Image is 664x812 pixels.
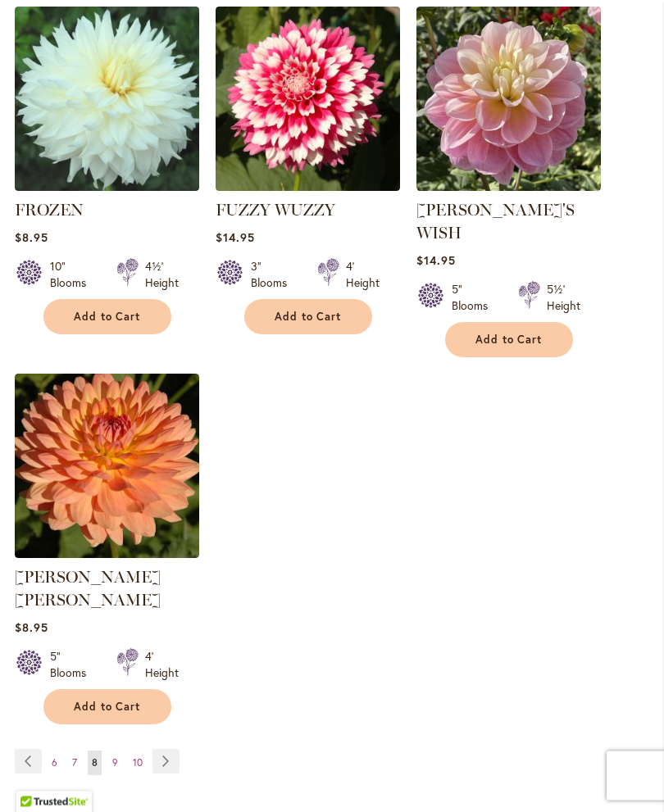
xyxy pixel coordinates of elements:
[346,259,380,292] div: 4' Height
[216,201,335,220] a: FUZZY WUZZY
[50,649,97,682] div: 5" Blooms
[133,757,143,769] span: 10
[244,300,372,335] button: Add to Cart
[15,7,199,192] img: Frozen
[50,259,97,292] div: 10" Blooms
[445,323,573,358] button: Add to Cart
[15,374,199,559] img: GABRIELLE MARIE
[15,201,84,220] a: FROZEN
[74,311,141,324] span: Add to Cart
[416,253,456,269] span: $14.95
[547,282,580,315] div: 5½' Height
[275,311,342,324] span: Add to Cart
[72,757,77,769] span: 7
[74,701,141,714] span: Add to Cart
[251,259,298,292] div: 3" Blooms
[15,179,199,195] a: Frozen
[92,757,98,769] span: 8
[216,7,400,192] img: FUZZY WUZZY
[416,179,601,195] a: Gabbie's Wish
[15,547,199,562] a: GABRIELLE MARIE
[216,179,400,195] a: FUZZY WUZZY
[416,7,601,192] img: Gabbie's Wish
[15,230,48,246] span: $8.95
[416,201,575,243] a: [PERSON_NAME]'S WISH
[145,649,179,682] div: 4' Height
[15,620,48,636] span: $8.95
[12,754,58,800] iframe: Launch Accessibility Center
[43,300,171,335] button: Add to Cart
[475,333,543,347] span: Add to Cart
[15,568,161,610] a: [PERSON_NAME] [PERSON_NAME]
[216,230,255,246] span: $14.95
[112,757,118,769] span: 9
[108,751,122,776] a: 9
[48,751,61,776] a: 6
[452,282,498,315] div: 5" Blooms
[43,690,171,725] button: Add to Cart
[68,751,81,776] a: 7
[129,751,147,776] a: 10
[145,259,179,292] div: 4½' Height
